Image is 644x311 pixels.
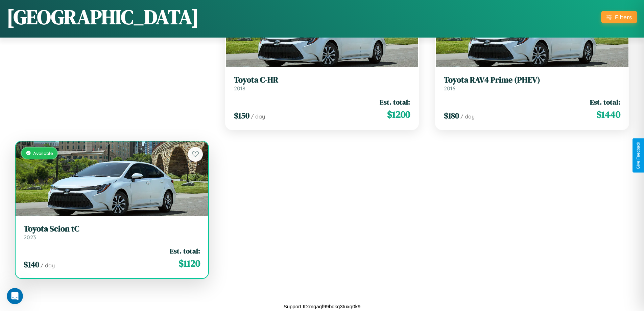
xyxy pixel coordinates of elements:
[24,234,36,241] span: 2023
[444,110,459,121] span: $ 180
[33,150,53,156] span: Available
[387,108,410,121] span: $ 1200
[234,75,410,92] a: Toyota C-HR2018
[24,224,200,241] a: Toyota Scion tC2023
[590,97,620,107] span: Est. total:
[24,224,200,234] h3: Toyota Scion tC
[596,108,620,121] span: $ 1440
[7,288,23,304] iframe: Intercom live chat
[444,85,455,92] span: 2016
[444,75,620,85] h3: Toyota RAV4 Prime (PHEV)
[251,113,265,120] span: / day
[7,3,199,31] h1: [GEOGRAPHIC_DATA]
[380,97,410,107] span: Est. total:
[460,113,475,120] span: / day
[234,75,410,85] h3: Toyota C-HR
[615,14,632,21] div: Filters
[234,85,245,92] span: 2018
[444,75,620,92] a: Toyota RAV4 Prime (PHEV)2016
[41,262,55,269] span: / day
[636,142,641,169] div: Give Feedback
[284,302,361,311] p: Support ID: mgaqf99bdkq3tuxq0k9
[178,257,200,270] span: $ 1120
[601,11,637,23] button: Filters
[24,259,39,270] span: $ 140
[170,246,200,256] span: Est. total:
[234,110,249,121] span: $ 150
